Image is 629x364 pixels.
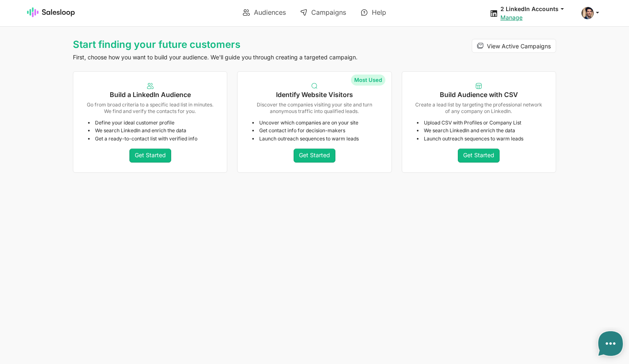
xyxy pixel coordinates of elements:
[458,149,500,163] a: Get Started
[294,149,335,163] a: Get Started
[417,120,544,126] li: Upload CSV with Profiles or Company List
[500,5,572,13] button: 2 LinkedIn Accounts
[237,5,292,19] a: Audiences
[417,127,544,134] li: We search LinkedIn and enrich the data
[129,149,171,163] a: Get Started
[85,102,215,114] p: Go from broad criteria to a specific lead list in minutes. We find and verify the contacts for you.
[73,54,392,61] p: First, choose how you want to build your audience. We'll guide you through creating a targeted ca...
[85,91,215,99] h5: Build a LinkedIn Audience
[249,102,380,114] p: Discover the companies visiting your site and turn anonymous traffic into qualified leads.
[88,136,215,142] li: Get a ready-to-contact list with verified info
[414,102,544,114] p: Create a lead list by targeting the professional network of any company on LinkedIn.
[294,5,352,19] a: Campaigns
[73,39,392,50] h1: Start finding your future customers
[355,5,392,19] a: Help
[500,14,523,21] a: Manage
[472,39,556,53] a: View Active Campaigns
[27,7,75,17] img: Salesloop
[88,127,215,134] li: We search LinkedIn and enrich the data
[88,120,215,126] li: Define your ideal customer profile
[487,43,551,50] span: View Active Campaigns
[414,91,544,99] h5: Build Audience with CSV
[249,91,380,99] h5: Identify Website Visitors
[417,136,544,142] li: Launch outreach sequences to warm leads
[351,75,385,86] span: Most Used
[252,127,380,134] li: Get contact info for decision-makers
[252,136,380,142] li: Launch outreach sequences to warm leads
[252,120,380,126] li: Uncover which companies are on your site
